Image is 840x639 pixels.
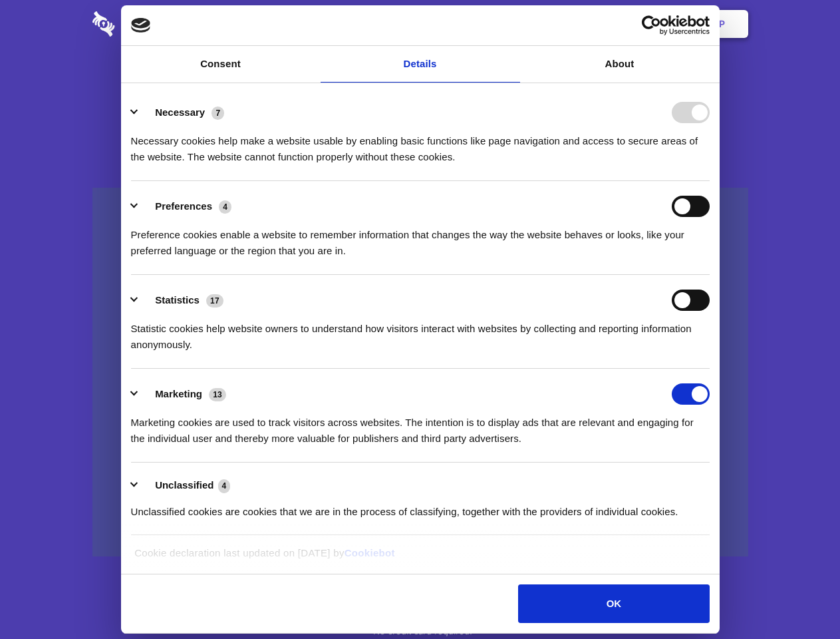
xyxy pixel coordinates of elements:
label: Preferences [155,200,212,212]
span: 4 [218,479,231,493]
a: Contact [539,3,601,45]
div: Necessary cookies help make a website usable by enabling basic functions like page navigation and... [131,123,710,165]
button: Unclassified (4) [131,477,239,494]
span: 7 [211,106,224,120]
button: OK [518,584,709,623]
a: Usercentrics Cookiebot - opens in a new window [593,15,710,35]
h4: Auto-redaction of sensitive data, encrypted data sharing and self-destructing private chats. Shar... [92,121,748,165]
a: About [520,46,720,83]
span: 17 [206,294,223,308]
button: Statistics (17) [131,290,232,311]
button: Marketing (13) [131,383,235,405]
img: logo [131,18,151,33]
label: Necessary [155,106,205,118]
span: 13 [209,388,226,401]
label: Marketing [155,388,202,399]
a: Wistia video thumbnail [92,188,748,557]
div: Unclassified cookies are cookies that we are in the process of classifying, together with the pro... [131,494,710,520]
div: Cookie declaration last updated on [DATE] by [124,545,716,571]
img: logo-wordmark-white-trans-d4663122ce5f474addd5e946df7df03e33cb6a1c49d2221995e7729f52c070b2.svg [92,11,206,37]
a: Consent [121,46,321,83]
div: Statistic cookies help website owners to understand how visitors interact with websites by collec... [131,311,710,353]
h1: Eliminate Slack Data Loss. [92,60,748,108]
iframe: Drift Widget Chat Controller [773,572,824,623]
div: Preference cookies enable a website to remember information that changes the way the website beha... [131,217,710,259]
label: Statistics [155,294,200,306]
button: Preferences (4) [131,196,240,217]
a: Cookiebot [345,547,395,558]
button: Necessary (7) [131,102,233,123]
a: Pricing [390,3,448,45]
a: Details [321,46,520,83]
a: Login [603,3,661,45]
span: 4 [219,200,231,214]
div: Marketing cookies are used to track visitors across websites. The intention is to display ads tha... [131,405,710,447]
